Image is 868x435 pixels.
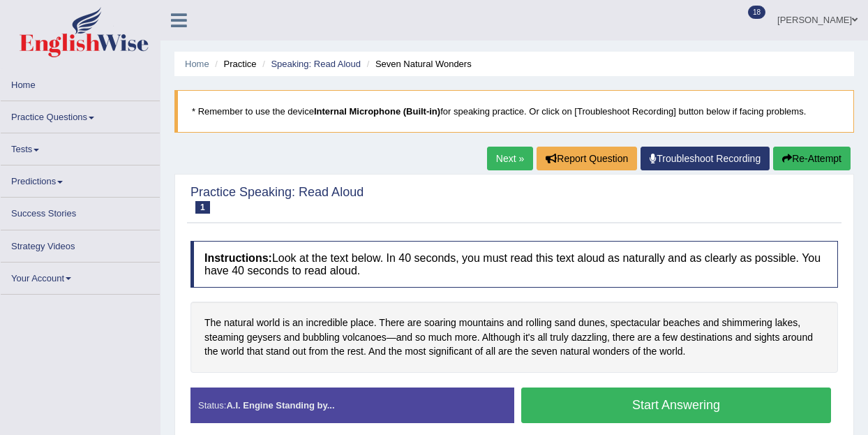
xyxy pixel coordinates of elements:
[641,147,770,170] a: Troubleshoot Recording
[1,101,160,128] a: Practice Questions
[748,6,765,19] span: 18
[1,69,160,96] a: Home
[487,147,533,170] a: Next »
[211,57,256,71] li: Practice
[271,59,361,69] a: Speaking: Read Aloud
[1,230,160,258] a: Strategy Videos
[190,388,514,423] div: Status:
[521,388,831,423] button: Start Answering
[537,147,637,170] button: Report Question
[364,57,472,71] li: Seven Natural Wonders
[174,90,854,133] blockquote: * Remember to use the device for speaking practice. Or click on [Troubleshoot Recording] button b...
[226,400,334,411] strong: A.I. Engine Standing by...
[773,147,851,170] button: Re-Attempt
[1,165,160,193] a: Predictions
[190,241,838,288] h4: Look at the text below. In 40 seconds, you must read this text aloud as naturally and as clearly ...
[1,198,160,225] a: Success Stories
[1,263,160,290] a: Your Account
[314,106,440,117] b: Internal Microphone (Built-in)
[1,133,160,161] a: Tests
[195,201,210,214] span: 1
[190,302,838,373] div: The natural world is an incredible place. There are soaring mountains and rolling sand dunes, spe...
[190,186,364,214] h2: Practice Speaking: Read Aloud
[204,252,272,264] b: Instructions:
[185,59,209,69] a: Home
